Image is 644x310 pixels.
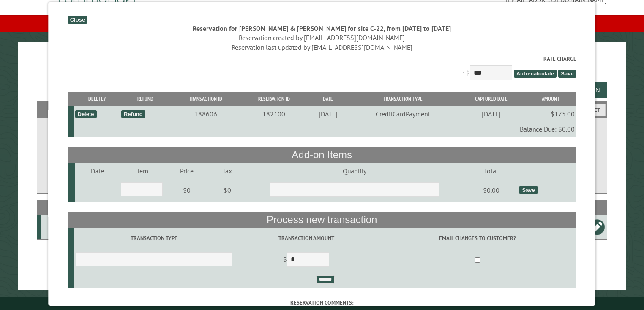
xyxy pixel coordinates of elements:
[520,186,538,194] div: Save
[68,16,87,24] div: Close
[164,178,210,202] td: $0
[75,110,97,118] div: Delete
[37,55,607,78] h1: Reservations
[210,178,245,202] td: $0
[514,70,557,78] span: Auto-calculate
[349,92,457,106] th: Transaction Type
[349,106,457,121] td: CreditCardPayment
[68,55,576,63] label: Rate Charge
[464,178,518,202] td: $0.00
[525,92,576,106] th: Amount
[234,248,379,272] td: $
[76,234,232,242] label: Transaction Type
[41,200,80,215] th: Site
[457,92,525,106] th: Captured Date
[68,147,576,163] th: Add-on Items
[464,163,518,178] td: Total
[210,163,245,178] td: Tax
[245,163,464,178] td: Quantity
[68,24,576,33] div: Reservation for [PERSON_NAME] & [PERSON_NAME] for site C-22, from [DATE] to [DATE]
[235,234,378,242] label: Transaction Amount
[121,110,145,118] div: Refund
[171,106,241,121] td: 188606
[74,121,576,137] td: Balance Due: $0.00
[68,299,576,307] label: Reservation comments:
[75,163,120,178] td: Date
[307,92,349,106] th: Date
[120,163,164,178] td: Item
[74,92,120,106] th: Delete?
[171,92,241,106] th: Transaction ID
[241,106,308,121] td: 182100
[380,234,575,242] label: Email changes to customer?
[525,106,576,121] td: $175.00
[68,33,576,42] div: Reservation created by [EMAIL_ADDRESS][DOMAIN_NAME]
[164,163,210,178] td: Price
[241,92,308,106] th: Reservation ID
[274,301,370,306] small: © Campground Commander LLC. All rights reserved.
[68,43,576,52] div: Reservation last updated by [EMAIL_ADDRESS][DOMAIN_NAME]
[45,223,79,231] div: C-22
[68,55,576,82] div: : $
[457,106,525,121] td: [DATE]
[559,70,576,78] span: Save
[120,92,171,106] th: Refund
[68,212,576,228] th: Process new transaction
[307,106,349,121] td: [DATE]
[37,101,607,117] h2: Filters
